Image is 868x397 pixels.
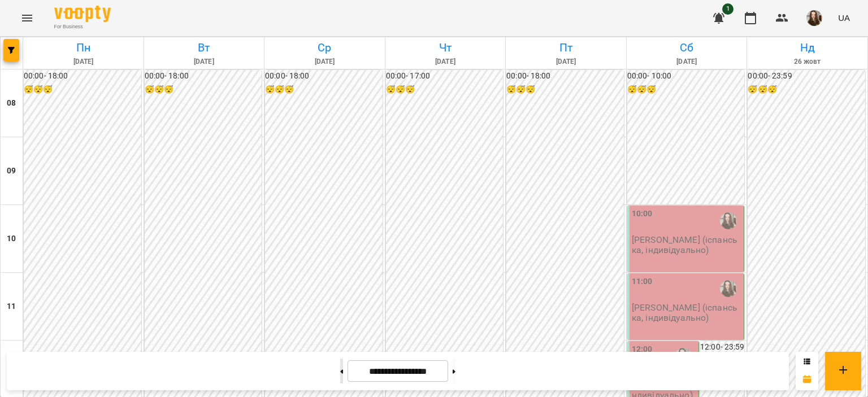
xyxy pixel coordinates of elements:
button: UA [834,7,854,28]
span: For Business [54,23,111,30]
h6: 00:00 - 17:00 [386,70,504,82]
h6: Нд [749,39,866,56]
h6: [DATE] [266,56,383,67]
p: [PERSON_NAME] (іспанська, індивідуально) [632,303,742,322]
h6: 😴😴😴 [145,84,262,96]
h6: [DATE] [507,56,624,67]
button: Menu [14,5,41,32]
h6: 00:00 - 23:59 [748,70,865,82]
label: 12:00 [632,343,653,356]
img: f828951e34a2a7ae30fa923eeeaf7e77.jpg [806,10,822,26]
h6: 00:00 - 18:00 [145,70,262,82]
h6: 😴😴😴 [24,84,141,96]
h6: [DATE] [146,56,263,67]
h6: Вт [146,39,263,56]
label: 11:00 [632,276,653,288]
h6: 😴😴😴 [386,84,504,96]
img: Гайдукевич Анна (і) [720,280,737,297]
h6: 11 [7,300,16,313]
h6: 😴😴😴 [627,84,745,96]
h6: Пн [25,39,142,56]
h6: 00:00 - 18:00 [506,70,624,82]
h6: 00:00 - 18:00 [265,70,383,82]
h6: Сб [628,39,745,56]
h6: [DATE] [25,56,142,67]
label: 10:00 [632,208,653,220]
h6: 00:00 - 18:00 [24,70,141,82]
h6: Чт [387,39,504,56]
img: Voopty Logo [54,6,111,22]
h6: 09 [7,165,16,177]
h6: [DATE] [628,56,745,67]
h6: 😴😴😴 [265,84,383,96]
h6: 😴😴😴 [506,84,624,96]
h6: 08 [7,97,16,110]
h6: Ср [266,39,383,56]
h6: 12:00 - 23:59 [700,341,744,354]
h6: 26 жовт [749,56,866,67]
img: Гайдукевич Анна (і) [720,212,737,229]
h6: Пт [507,39,624,56]
h6: 10 [7,233,16,245]
h6: 00:00 - 10:00 [627,70,745,82]
h6: 😴😴😴 [748,84,865,96]
h6: [DATE] [387,56,504,67]
span: 1 [722,3,734,15]
p: [PERSON_NAME] (іспанська, індивідуально) [632,235,742,255]
span: UA [838,12,850,24]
